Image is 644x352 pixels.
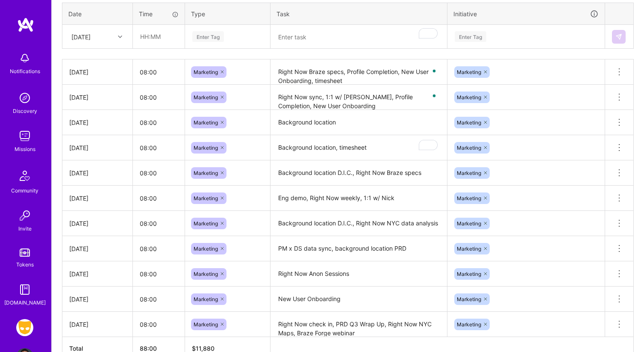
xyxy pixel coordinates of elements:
[457,271,481,277] span: Marketing
[11,186,38,195] div: Community
[194,220,218,227] span: Marketing
[457,170,481,176] span: Marketing
[69,320,126,329] div: [DATE]
[69,219,126,228] div: [DATE]
[71,32,91,41] div: [DATE]
[133,212,185,235] input: HH:MM
[194,145,218,151] span: Marketing
[453,9,599,19] div: Initiative
[133,86,185,109] input: HH:MM
[271,60,446,84] textarea: To enrich screen reader interactions, please activate Accessibility in Grammarly extension settings
[69,68,126,77] div: [DATE]
[271,186,446,210] textarea: Eng demo, Right Now weekly, 1:1 w/ Nick
[271,212,446,235] textarea: Background location D.I.C., Right Now NYC data analysis
[192,30,224,43] div: Enter Tag
[133,25,184,48] input: HH:MM
[69,269,126,278] div: [DATE]
[69,93,126,102] div: [DATE]
[457,246,481,252] span: Marketing
[271,161,446,185] textarea: Background location D.I.C., Right Now Braze specs
[16,207,33,224] img: Invite
[17,17,34,33] img: logo
[194,195,218,201] span: Marketing
[133,136,185,159] input: HH:MM
[457,296,481,302] span: Marketing
[133,162,185,184] input: HH:MM
[118,35,122,39] i: icon Chevron
[133,187,185,210] input: HH:MM
[271,26,446,48] textarea: To enrich screen reader interactions, please activate Accessibility in Grammarly extension settings
[16,89,33,106] img: discovery
[133,61,185,83] input: HH:MM
[457,94,481,101] span: Marketing
[194,170,218,176] span: Marketing
[194,94,218,101] span: Marketing
[194,271,218,277] span: Marketing
[133,263,185,285] input: HH:MM
[271,3,447,25] th: Task
[10,67,40,76] div: Notifications
[185,3,271,25] th: Type
[457,195,481,201] span: Marketing
[133,237,185,260] input: HH:MM
[457,321,481,328] span: Marketing
[194,296,218,302] span: Marketing
[457,69,481,75] span: Marketing
[271,86,446,109] textarea: To enrich screen reader interactions, please activate Accessibility in Grammarly extension settings
[15,166,35,186] img: Community
[133,288,185,311] input: HH:MM
[133,111,185,134] input: HH:MM
[133,313,185,336] input: HH:MM
[69,169,126,177] div: [DATE]
[18,224,32,233] div: Invite
[271,237,446,260] textarea: PM x DS data sync, background location PRD
[457,220,481,227] span: Marketing
[271,262,446,286] textarea: Right Now Anon Sessions
[271,136,446,160] textarea: To enrich screen reader interactions, please activate Accessibility in Grammarly extension settings
[16,50,33,67] img: bell
[194,69,218,75] span: Marketing
[194,119,218,126] span: Marketing
[69,143,126,152] div: [DATE]
[69,118,126,127] div: [DATE]
[455,30,486,43] div: Enter Tag
[271,111,446,134] textarea: Background location
[16,281,33,298] img: guide book
[194,246,218,252] span: Marketing
[69,194,126,203] div: [DATE]
[192,345,215,352] span: $ 11,880
[16,127,33,145] img: teamwork
[62,3,133,25] th: Date
[14,319,35,336] a: Grindr: Product & Marketing
[16,260,34,269] div: Tokens
[194,321,218,328] span: Marketing
[615,33,622,40] img: Submit
[16,319,33,336] img: Grindr: Product & Marketing
[457,145,481,151] span: Marketing
[69,295,126,304] div: [DATE]
[271,287,446,311] textarea: New User Onboarding
[457,119,481,126] span: Marketing
[15,145,35,154] div: Missions
[271,313,446,336] textarea: Right Now check in, PRD Q3 Wrap Up, Right Now NYC Maps, Braze Forge webinar
[13,106,37,115] div: Discovery
[69,244,126,253] div: [DATE]
[20,248,30,257] img: tokens
[139,9,179,18] div: Time
[4,298,46,307] div: [DOMAIN_NAME]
